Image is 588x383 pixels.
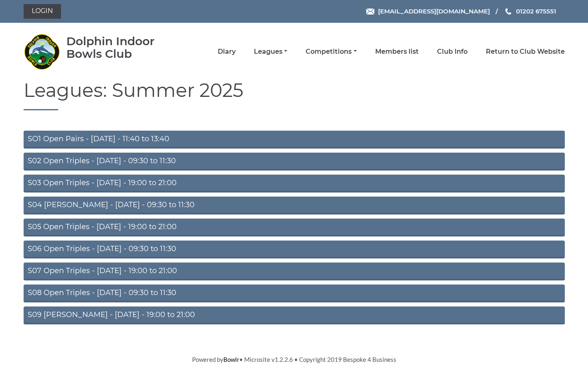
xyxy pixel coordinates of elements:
a: S06 Open Triples - [DATE] - 09:30 to 11:30 [24,241,565,258]
a: Return to Club Website [486,47,565,56]
a: Login [24,4,61,19]
a: S05 Open Triples - [DATE] - 19:00 to 21:00 [24,219,565,236]
a: S08 Open Triples - [DATE] - 09:30 to 11:30 [24,285,565,302]
a: Members list [375,47,419,56]
a: S07 Open Triples - [DATE] - 19:00 to 21:00 [24,263,565,280]
img: Email [366,9,374,15]
a: S02 Open Triples - [DATE] - 09:30 to 11:30 [24,153,565,171]
h1: Leagues: Summer 2025 [24,80,565,110]
a: SO1 Open Pairs - [DATE] - 11:40 to 13:40 [24,131,565,149]
div: Dolphin Indoor Bowls Club [66,35,178,60]
img: Phone us [505,8,511,15]
a: S09 [PERSON_NAME] - [DATE] - 19:00 to 21:00 [24,306,565,324]
a: Club Info [437,47,468,56]
span: Powered by • Microsite v1.2.2.6 • Copyright 2019 Bespoke 4 Business [192,356,396,363]
img: Dolphin Indoor Bowls Club [24,33,60,70]
a: Phone us 01202 675551 [504,7,556,16]
a: Diary [218,47,236,56]
a: S03 Open Triples - [DATE] - 19:00 to 21:00 [24,175,565,193]
span: 01202 675551 [516,7,556,15]
span: [EMAIL_ADDRESS][DOMAIN_NAME] [378,7,490,15]
a: Bowlr [223,356,239,363]
a: Competitions [306,47,356,56]
a: S04 [PERSON_NAME] - [DATE] - 09:30 to 11:30 [24,197,565,214]
a: Leagues [254,47,287,56]
a: Email [EMAIL_ADDRESS][DOMAIN_NAME] [366,7,490,16]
